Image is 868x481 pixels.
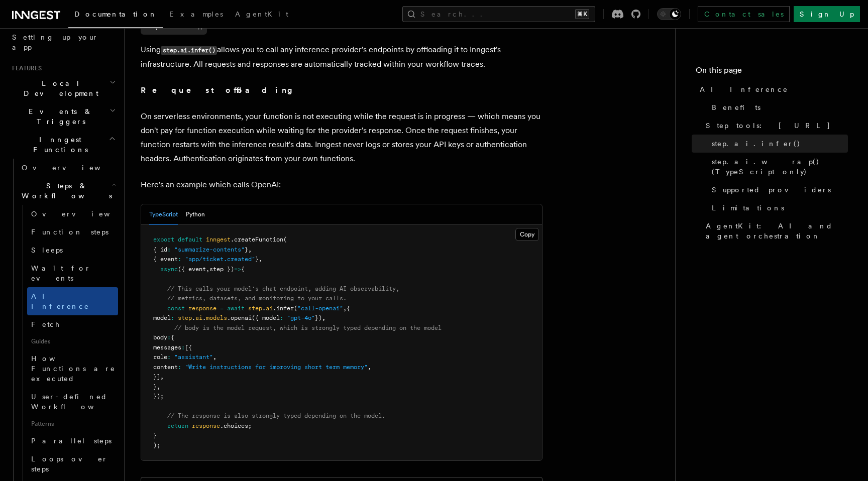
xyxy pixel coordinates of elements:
span: const [167,305,185,312]
span: ( [283,236,287,243]
span: : [280,314,283,321]
span: User-defined Workflows [31,393,122,411]
span: AI Inference [700,84,788,94]
span: "call-openai" [297,305,343,312]
span: , [248,246,252,253]
span: Function steps [31,228,108,236]
button: TypeScript [149,204,178,225]
span: Fetch [31,320,60,328]
span: : [181,344,185,351]
span: Limitations [712,203,784,213]
span: Examples [169,10,223,18]
span: Setting up your app [12,33,98,51]
span: } [245,246,248,253]
span: Parallel steps [31,437,112,445]
a: Supported providers [708,181,848,199]
a: Overview [18,159,118,177]
span: Patterns [27,416,118,432]
span: ({ event [178,266,206,273]
span: // This calls your model's chat endpoint, adding AI observability, [167,285,399,292]
span: = [220,305,224,312]
span: : [178,364,181,371]
p: On serverless environments, your function is not executing while the request is in progress — whi... [141,109,542,166]
span: }) [315,314,322,321]
span: { id [153,246,167,253]
a: Function steps [27,223,118,241]
p: Using allows you to call any inference provider's endpoints by offloading it to Inngest's infrast... [141,43,542,71]
span: ); [153,442,160,449]
span: Overview [31,210,135,218]
button: Steps & Workflows [18,177,118,205]
span: "gpt-4o" [287,314,315,321]
a: Documentation [68,3,163,28]
a: Contact sales [698,6,790,22]
span: .openai [227,314,252,321]
span: . [262,305,266,312]
span: // The response is also strongly typed depending on the model. [167,412,385,419]
span: }] [153,373,160,380]
span: Overview [22,164,125,172]
span: inngest [206,236,231,243]
span: .infer [273,305,294,312]
span: : [167,353,171,360]
span: // body is the model request, which is strongly typed depending on the model [174,324,442,331]
a: Benefits [708,98,848,116]
span: How Functions are executed [31,354,116,383]
a: Step tools: [URL] [702,116,848,135]
span: ai [266,305,273,312]
span: , [343,305,347,312]
span: , [160,373,164,380]
a: Setting up your app [8,28,118,56]
span: AI Inference [31,292,89,310]
span: AgentKit [235,10,288,18]
span: step [178,314,192,321]
a: User-defined Workflows [27,388,118,416]
span: , [157,383,160,390]
span: Inngest Functions [8,135,108,155]
span: model [153,314,171,321]
span: , [259,256,262,263]
span: Events & Triggers [8,106,110,127]
a: Wait for events [27,259,118,287]
p: Here's an example which calls OpenAI: [141,178,542,192]
a: Examples [163,3,229,27]
a: How Functions are executed [27,349,118,388]
a: AgentKit: AI and agent orchestration [702,217,848,245]
span: "assistant" [174,353,213,360]
span: { [171,334,174,341]
span: return [167,422,188,429]
button: Toggle dark mode [657,8,681,20]
span: response [188,305,216,312]
span: }); [153,393,164,400]
kbd: ⌘K [575,9,589,19]
span: Documentation [74,10,157,18]
span: Guides [27,333,118,349]
span: "Write instructions for improving short term memory" [185,364,368,371]
span: content [153,364,178,371]
a: step.ai.infer() [708,135,848,153]
span: AgentKit: AI and agent orchestration [706,221,848,241]
span: , [322,314,325,321]
button: Copy [515,228,539,241]
span: role [153,353,167,360]
span: : [178,256,181,263]
span: { [241,266,245,273]
a: AI Inference [27,287,118,315]
span: Sleeps [31,246,63,254]
span: await [227,305,245,312]
span: . [202,314,206,321]
span: messages [153,344,181,351]
span: .createFunction [231,236,283,243]
button: Python [186,204,205,225]
span: , [368,364,371,371]
span: } [153,383,157,390]
span: async [160,266,178,273]
button: Local Development [8,74,118,102]
span: } [255,256,259,263]
a: AI Inference [696,80,848,98]
a: Fetch [27,315,118,333]
span: ( [294,305,297,312]
span: } [153,432,157,439]
span: Step tools: [URL] [706,121,831,131]
span: Local Development [8,78,110,98]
